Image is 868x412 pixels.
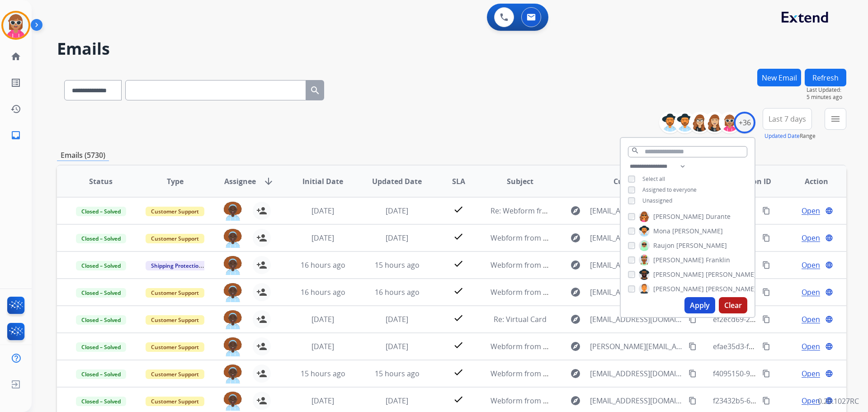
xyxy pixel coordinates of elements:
[769,117,806,121] span: Last 7 days
[764,132,816,140] span: Range
[713,314,853,324] span: ef2ecd69-2529-43d1-9526-6d88b91bb64e
[762,342,770,350] mat-icon: content_copy
[310,85,321,96] mat-icon: search
[453,313,464,323] mat-icon: check
[146,369,204,379] span: Customer Support
[89,176,113,187] span: Status
[706,256,730,265] span: Franklin
[570,395,581,406] mat-icon: explore
[631,147,639,155] mat-icon: search
[825,207,833,215] mat-icon: language
[653,241,675,250] span: Raujon
[386,206,408,216] span: [DATE]
[825,342,833,350] mat-icon: language
[684,297,715,313] button: Apply
[256,395,267,406] mat-icon: person_add
[256,287,267,298] mat-icon: person_add
[146,397,204,406] span: Customer Support
[689,342,697,350] mat-icon: content_copy
[372,176,422,187] span: Updated Date
[642,197,672,204] span: Unassigned
[642,175,665,183] span: Select all
[642,186,697,194] span: Assigned to everyone
[719,297,747,313] button: Clear
[764,133,800,140] button: Updated Date
[491,396,695,406] span: Webform from [EMAIL_ADDRESS][DOMAIN_NAME] on [DATE]
[57,40,846,58] h2: Emails
[76,397,126,406] span: Closed – Solved
[224,202,242,221] img: agent-avatar
[802,232,820,243] span: Open
[590,232,683,243] span: [EMAIL_ADDRESS][DOMAIN_NAME]
[802,395,820,406] span: Open
[590,314,683,325] span: [EMAIL_ADDRESS][DOMAIN_NAME]
[76,369,126,379] span: Closed – Solved
[453,394,464,405] mat-icon: check
[805,69,846,86] button: Refresh
[713,369,848,379] span: f4095150-9575-434e-9c9c-43317f5d7cd6
[689,369,697,378] mat-icon: content_copy
[802,368,820,379] span: Open
[491,341,807,351] span: Webform from [PERSON_NAME][EMAIL_ADDRESS][PERSON_NAME][DOMAIN_NAME] on [DATE]
[256,341,267,352] mat-icon: person_add
[3,13,28,38] img: avatar
[224,229,242,248] img: agent-avatar
[672,227,723,236] span: [PERSON_NAME]
[256,232,267,243] mat-icon: person_add
[802,260,820,270] span: Open
[453,258,464,269] mat-icon: check
[76,261,126,270] span: Closed – Solved
[386,341,408,351] span: [DATE]
[590,341,683,352] span: [PERSON_NAME][EMAIL_ADDRESS][PERSON_NAME][DOMAIN_NAME]
[311,341,334,351] span: [DATE]
[491,233,695,243] span: Webform from [EMAIL_ADDRESS][DOMAIN_NAME] on [DATE]
[818,396,859,407] p: 0.20.1027RC
[386,233,408,243] span: [DATE]
[802,287,820,298] span: Open
[590,368,683,379] span: [EMAIL_ADDRESS][DOMAIN_NAME]
[224,176,256,187] span: Assignee
[453,204,464,215] mat-icon: check
[311,233,334,243] span: [DATE]
[825,261,833,269] mat-icon: language
[762,369,770,378] mat-icon: content_copy
[491,206,708,216] span: Re: Webform from [EMAIL_ADDRESS][DOMAIN_NAME] on [DATE]
[590,260,683,270] span: [EMAIL_ADDRESS][DOMAIN_NAME]
[830,114,841,124] mat-icon: menu
[762,315,770,323] mat-icon: content_copy
[453,285,464,296] mat-icon: check
[146,288,204,298] span: Customer Support
[453,231,464,242] mat-icon: check
[146,261,208,270] span: Shipping Protection
[256,205,267,216] mat-icon: person_add
[570,368,581,379] mat-icon: explore
[653,227,670,236] span: Mona
[375,260,420,270] span: 15 hours ago
[757,69,801,86] button: New Email
[453,340,464,350] mat-icon: check
[825,369,833,378] mat-icon: language
[825,234,833,242] mat-icon: language
[802,205,820,216] span: Open
[256,368,267,379] mat-icon: person_add
[653,284,704,294] span: [PERSON_NAME]
[590,395,683,406] span: [EMAIL_ADDRESS][DOMAIN_NAME]
[570,260,581,270] mat-icon: explore
[375,369,420,379] span: 15 hours ago
[386,314,408,324] span: [DATE]
[590,205,683,216] span: [EMAIL_ADDRESS][DOMAIN_NAME]
[676,241,727,250] span: [PERSON_NAME]
[802,314,820,325] span: Open
[311,314,334,324] span: [DATE]
[507,176,533,187] span: Subject
[734,112,755,133] div: +36
[301,369,345,379] span: 15 hours ago
[653,256,704,265] span: [PERSON_NAME]
[10,51,21,62] mat-icon: home
[825,315,833,323] mat-icon: language
[224,337,242,356] img: agent-avatar
[762,397,770,405] mat-icon: content_copy
[706,270,756,279] span: [PERSON_NAME]
[167,176,184,187] span: Type
[762,207,770,215] mat-icon: content_copy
